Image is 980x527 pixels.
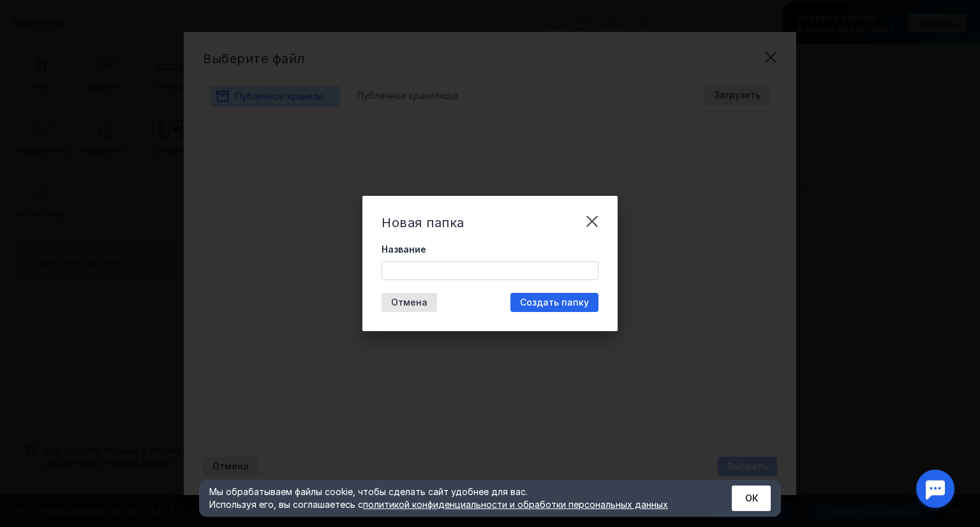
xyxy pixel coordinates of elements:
button: Создать папку [510,293,598,312]
button: ОК [732,486,771,511]
a: политикой конфиденциальности и обработки персональных данных [363,499,668,510]
span: Создать папку [520,297,589,308]
span: Название [382,243,426,256]
span: Отмена [391,297,427,308]
button: Отмена [382,293,437,312]
span: Новая папка [382,215,464,230]
div: Мы обрабатываем файлы cookie, чтобы сделать сайт удобнее для вас. Используя его, вы соглашаетесь c [209,486,701,511]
